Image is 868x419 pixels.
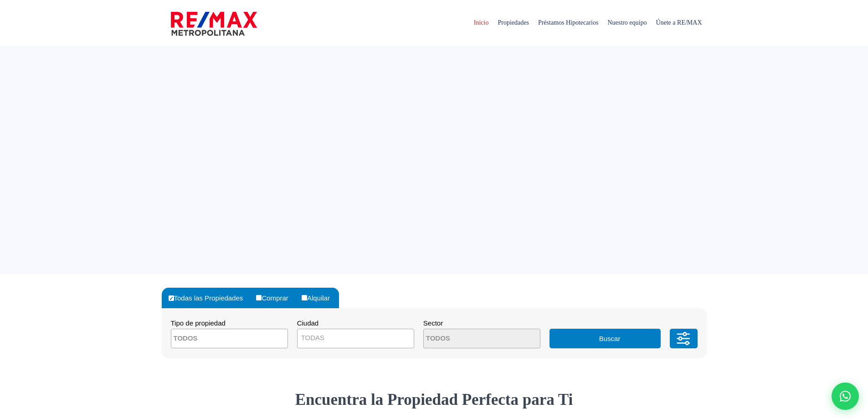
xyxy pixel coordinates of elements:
span: Tipo de propiedad [171,319,226,327]
span: Nuestro equipo [603,9,651,36]
span: Propiedades [493,9,533,36]
span: Ciudad [297,319,319,327]
span: Sector [423,319,443,327]
label: Comprar [254,288,297,308]
span: Inicio [469,9,493,36]
label: Todas las Propiedades [166,288,252,308]
input: Comprar [256,295,262,300]
span: TODAS [297,329,414,348]
button: Buscar [550,329,661,348]
span: TODAS [298,331,414,344]
span: Préstamos Hipotecarios [534,9,603,36]
span: TODAS [301,334,324,341]
label: Alquilar [299,288,339,308]
span: Únete a RE/MAX [651,9,706,36]
img: remax-metropolitana-logo [171,10,257,37]
textarea: Search [171,329,260,349]
input: Todas las Propiedades [169,295,174,301]
strong: Encuentra la Propiedad Perfecta para Ti [295,391,573,409]
input: Alquilar [302,295,307,300]
textarea: Search [424,329,512,349]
